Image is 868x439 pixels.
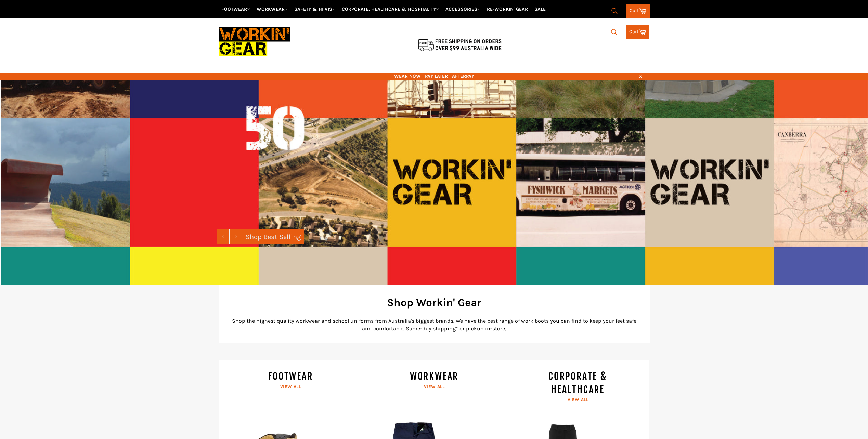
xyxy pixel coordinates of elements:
span: WEAR NOW | PAY LATER | AFTERPAY [219,73,650,79]
a: Cart [626,4,650,18]
img: Flat $9.95 shipping Australia wide [417,38,503,52]
a: Shop Best Selling [242,229,304,244]
a: RE-WORKIN' GEAR [484,3,531,15]
a: Cart [626,25,649,39]
a: ACCESSORIES [443,3,483,15]
p: Shop the highest quality workwear and school uniforms from Australia's biggest brands. We have th... [229,317,639,332]
h2: Shop Workin' Gear [229,295,639,310]
a: FOOTWEAR [219,3,253,15]
a: CORPORATE, HEALTHCARE & HOSPITALITY [339,3,442,15]
img: Workin Gear leaders in Workwear, Safety Boots, PPE, Uniforms. Australia's No.1 in Workwear [219,22,290,61]
a: SAFETY & HI VIS [292,3,338,15]
a: SALE [532,3,548,15]
a: WORKWEAR [254,3,290,15]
